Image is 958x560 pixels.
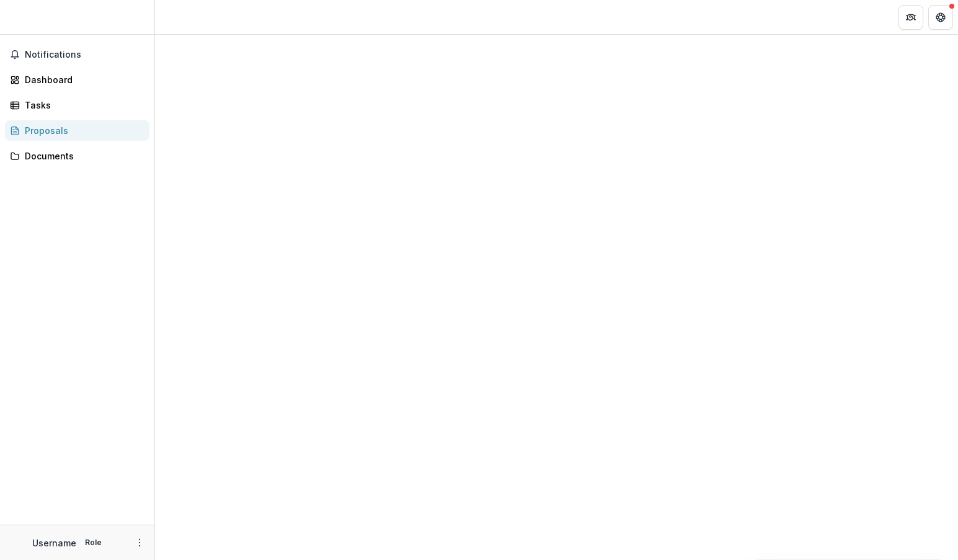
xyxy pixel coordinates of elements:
[5,120,149,141] a: Proposals
[5,146,149,166] a: Documents
[25,124,140,137] div: Proposals
[25,73,140,86] div: Dashboard
[898,5,923,30] button: Partners
[5,95,149,115] a: Tasks
[928,5,953,30] button: Get Help
[5,45,149,64] button: Notifications
[25,99,140,112] div: Tasks
[5,69,149,90] a: Dashboard
[25,149,140,162] div: Documents
[81,537,105,548] p: Role
[25,50,144,60] span: Notifications
[32,536,76,549] p: Username
[132,535,147,550] button: More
